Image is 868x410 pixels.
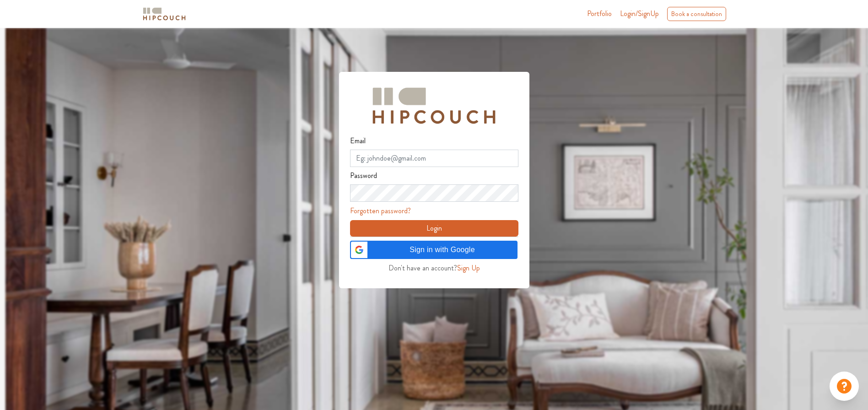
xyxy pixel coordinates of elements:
[350,167,377,184] label: Password
[368,83,500,129] img: Hipcouch Logo
[350,132,366,150] label: Email
[350,150,518,167] input: Eg: johndoe@gmail.com
[141,6,187,22] img: logo-horizontal.svg
[373,244,512,255] span: Sign in with Google
[141,4,187,24] span: logo-horizontal.svg
[350,205,411,216] a: Forgotten password?
[620,8,659,19] span: Login/SignUp
[457,263,480,273] span: Sign Up
[350,220,518,237] button: Login
[667,7,726,21] div: Book a consultation
[388,263,457,273] span: Don't have an account?
[350,241,518,259] div: Sign in with Google
[587,8,612,19] a: Portfolio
